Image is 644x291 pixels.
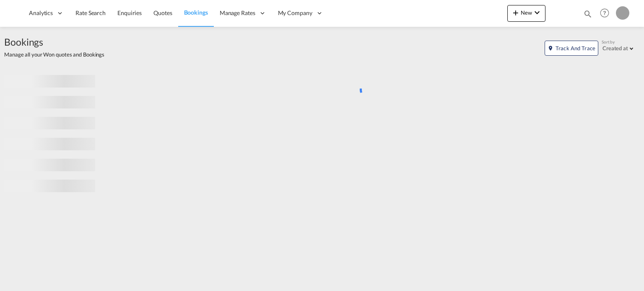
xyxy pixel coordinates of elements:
md-icon: icon-map-marker [548,45,553,51]
button: icon-map-markerTrack and Trace [545,41,598,56]
md-icon: icon-chevron-down [532,8,542,18]
span: Manage all your Won quotes and Bookings [4,51,104,58]
span: Bookings [184,9,208,16]
button: icon-plus 400-fgNewicon-chevron-down [507,5,545,22]
span: Analytics [29,9,53,17]
span: Bookings [4,35,104,49]
span: New [511,9,542,16]
div: icon-magnify [583,9,592,22]
span: Enquiries [117,9,142,16]
span: Rate Search [75,9,106,16]
span: Manage Rates [220,9,255,17]
md-icon: icon-plus 400-fg [511,8,521,18]
div: Help [597,6,616,21]
div: Created at [602,45,628,52]
span: Help [597,6,612,20]
md-icon: icon-magnify [583,9,592,18]
span: Quotes [153,9,172,16]
span: My Company [278,9,312,17]
span: Sort by [602,39,615,45]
